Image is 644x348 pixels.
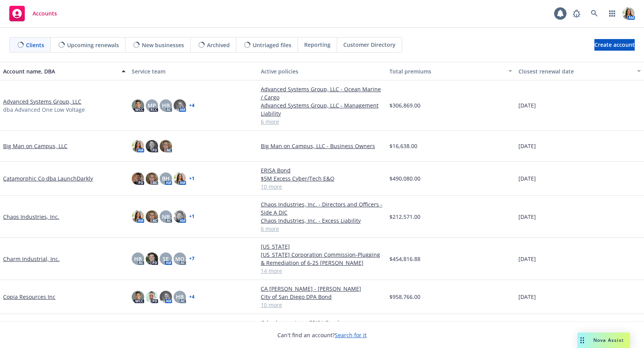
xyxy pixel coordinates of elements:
[189,176,195,181] a: + 1
[389,213,420,221] span: $212,571.00
[3,97,81,106] a: Advanced Systems Group, LLC
[518,142,536,150] span: [DATE]
[189,295,195,299] a: + 4
[3,142,67,150] a: Big Man on Campus, LLC
[261,285,383,293] a: CA [PERSON_NAME] - [PERSON_NAME]
[343,41,396,49] span: Customer Directory
[518,101,536,109] span: [DATE]
[518,213,536,221] span: [DATE]
[569,6,584,21] a: Report a Bug
[258,62,386,80] button: Active policies
[3,213,59,221] a: Chaos Industries, Inc.
[389,67,503,75] div: Total premiums
[389,142,417,150] span: $16,638.00
[142,41,184,49] span: New businesses
[389,255,420,263] span: $454,816.88
[162,101,170,109] span: HB
[174,99,186,112] img: photo
[189,256,195,261] a: + 7
[174,172,186,185] img: photo
[261,293,383,301] a: City of San Diego DPA Bond
[622,7,635,20] img: photo
[515,62,644,80] button: Closest renewal date
[189,214,195,219] a: + 1
[261,166,383,174] a: ERISA Bond
[3,174,93,183] a: Catamorphic Co dba LaunchDarkly
[389,101,420,109] span: $306,869.00
[277,331,367,339] span: Can't find an account?
[132,210,144,223] img: photo
[261,183,383,191] a: 10 more
[518,174,536,183] span: [DATE]
[261,242,383,251] a: [US_STATE]
[132,140,144,152] img: photo
[3,255,60,263] a: Charm Industrial, Inc.
[207,41,230,49] span: Archived
[577,333,630,348] button: Nova Assist
[577,333,587,348] div: Drag to move
[134,255,142,263] span: HB
[160,140,172,152] img: photo
[162,213,170,221] span: NB
[253,41,291,49] span: Untriaged files
[335,331,367,339] a: Search for it
[132,291,144,303] img: photo
[518,67,632,75] div: Closest renewal date
[3,67,117,75] div: Account name, DBA
[146,140,158,152] img: photo
[146,252,158,265] img: photo
[389,293,420,301] span: $958,766.00
[129,62,257,80] button: Service team
[160,291,172,303] img: photo
[3,293,55,301] a: Copia Resources Inc
[148,101,156,109] span: MP
[594,38,635,52] span: Create account
[604,6,620,21] a: Switch app
[593,337,624,343] span: Nova Assist
[518,255,536,263] span: [DATE]
[26,41,44,49] span: Clients
[261,217,383,225] a: Chaos Industries, Inc. - Excess Liability
[587,6,602,21] a: Search
[132,172,144,185] img: photo
[261,101,383,118] a: Advanced Systems Group, LLC - Management Liability
[33,10,57,17] span: Accounts
[261,225,383,233] a: 6 more
[176,293,184,301] span: HB
[261,174,383,183] a: $5M Excess Cyber/Tech E&O
[261,85,383,101] a: Advanced Systems Group, LLC - Ocean Marine / Cargo
[261,67,383,75] div: Active policies
[594,39,635,51] a: Create account
[304,41,331,49] span: Reporting
[67,41,119,49] span: Upcoming renewals
[518,293,536,301] span: [DATE]
[175,255,184,263] span: MQ
[261,118,383,126] a: 6 more
[146,172,158,185] img: photo
[261,200,383,217] a: Chaos Industries, Inc. - Directors and Officers - Side A DIC
[261,267,383,275] a: 14 more
[261,142,383,150] a: Big Man on Campus, LLC - Business Owners
[261,251,383,267] a: [US_STATE] Corporation Commission-Plugging & Remediation of 6-25 [PERSON_NAME]
[386,62,515,80] button: Total premiums
[189,103,195,108] a: + 4
[163,255,169,263] span: SE
[6,3,60,24] a: Accounts
[132,67,254,75] div: Service team
[174,210,186,223] img: photo
[389,174,420,183] span: $490,080.00
[261,319,383,327] a: Cyberhaven, Inc. - ERISA Bond
[3,106,85,114] span: dba Advanced One Low Voltage
[162,174,170,183] span: BH
[146,291,158,303] img: photo
[261,301,383,309] a: 10 more
[146,210,158,223] img: photo
[132,99,144,112] img: photo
